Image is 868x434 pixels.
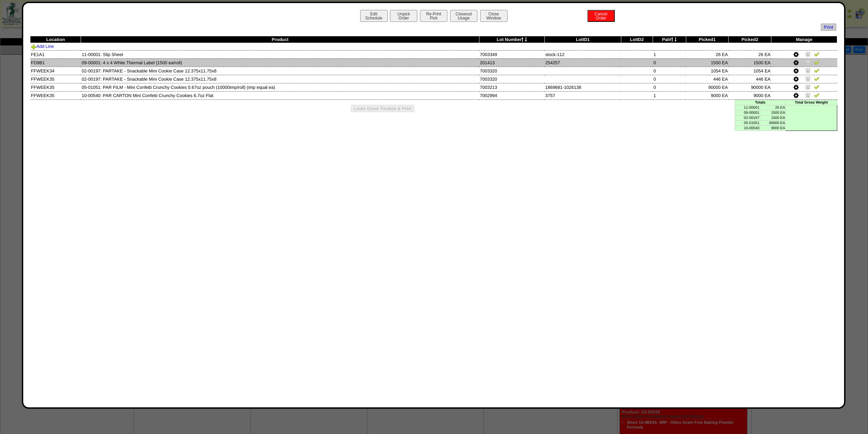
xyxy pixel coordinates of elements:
[686,67,729,75] td: 1054 EA
[81,58,479,67] td: 09-00001: 4 x 4 White Thermal Label (1500 ea/roll)
[351,105,414,112] button: Looks Good: Finalize & Print
[587,10,615,22] button: CancelOrder
[30,75,81,83] td: FFWEEK35
[805,92,811,98] img: Zero Item and Verify
[81,83,479,91] td: 05-01051: PAR FILM - Mini Confetti Crunchy Cookies 0.67oz pouch (10000imp/roll) (imp equal ea)
[30,58,81,67] td: FD9B1
[686,75,729,83] td: 446 EA
[735,110,760,115] td: 09-00001
[81,75,479,83] td: 02-00197: PARTAKE - Snackable Mini Cookie Case 12.375x11.75x8
[686,83,729,91] td: 90000 EA
[814,51,819,57] img: Verify Pick
[479,83,544,91] td: 7003213
[729,67,771,75] td: 1054 EA
[735,105,760,110] td: 11-00001
[621,36,653,43] th: LotID2
[31,44,54,49] a: Add Line
[479,58,544,67] td: 201413
[479,75,544,83] td: 7003320
[729,75,771,83] td: 446 EA
[544,83,621,91] td: 1869681-1026138
[480,10,507,22] button: CloseWindow
[653,91,686,99] td: 1
[81,91,479,99] td: 10-00540: PAR CARTON Mini Confetti Crunchy Cookies 6.7oz Flat
[735,100,786,105] td: Totals
[805,59,811,65] img: Zero Item and Verify
[479,36,544,43] th: Lot Number
[735,115,760,120] td: 02-00197
[760,125,785,131] td: 9000 EA
[30,83,81,91] td: FFWEEK35
[544,50,621,58] td: stock-112
[786,100,837,105] td: Total Gross Weight
[729,83,771,91] td: 90000 EA
[771,36,837,43] th: Manage
[729,36,771,43] th: Picked2
[653,36,686,43] th: Pal#
[805,84,811,90] img: Zero Item and Verify
[544,91,621,99] td: 3757
[653,83,686,91] td: 0
[81,36,479,43] th: Product
[479,50,544,58] td: 7003349
[31,44,37,50] img: Add Item to Order
[653,58,686,67] td: 0
[479,67,544,75] td: 7003320
[544,36,621,43] th: LotID1
[805,51,811,57] img: Zero Item and Verify
[686,58,729,67] td: 1500 EA
[450,10,477,22] button: CloseoutUsage
[653,67,686,75] td: 0
[814,84,819,90] img: Verify Pick
[760,115,785,120] td: 1500 EA
[814,59,819,65] img: Verify Pick
[30,50,81,58] td: FE1A1
[814,92,819,98] img: Verify Pick
[420,10,447,22] button: Re-PrintPick
[760,120,785,125] td: 90000 EA
[735,125,760,131] td: 10-00540
[653,75,686,83] td: 0
[805,76,811,81] img: Zero Item and Verify
[686,36,729,43] th: Picked1
[805,68,811,73] img: Zero Item and Verify
[729,58,771,67] td: 1500 EA
[729,91,771,99] td: 9000 EA
[760,105,785,110] td: 26 EA
[30,36,81,43] th: Location
[729,50,771,58] td: 26 EA
[821,24,836,31] a: Print
[814,68,819,73] img: Verify Pick
[81,67,479,75] td: 02-00197: PARTAKE - Snackable Mini Cookie Case 12.375x11.75x8
[735,120,760,125] td: 05-01051
[686,91,729,99] td: 9000 EA
[760,110,785,115] td: 1500 EA
[814,76,819,81] img: Verify Pick
[544,58,621,67] td: 254257
[360,10,388,22] button: EditSchedule
[653,50,686,58] td: 1
[81,50,479,58] td: 11-00001: Slip Sheet
[30,67,81,75] td: FFWEEK34
[686,50,729,58] td: 26 EA
[30,91,81,99] td: FFWEEK35
[479,15,508,21] a: CloseWindow
[479,91,544,99] td: 7002994
[390,10,417,22] button: UnpickOrder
